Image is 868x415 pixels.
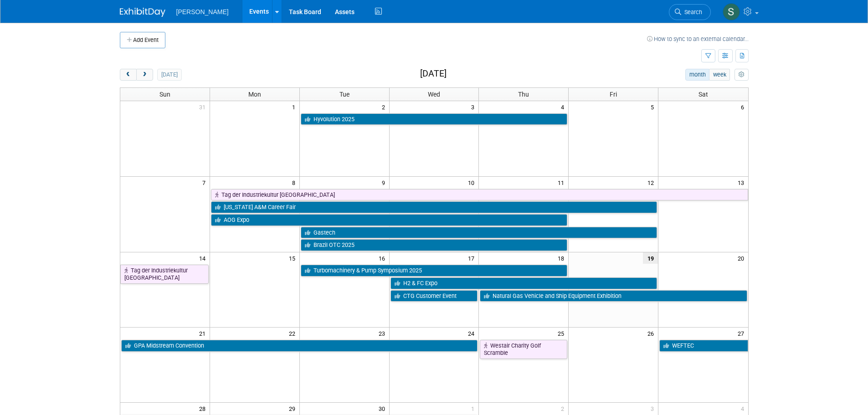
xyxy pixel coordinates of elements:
[685,69,709,81] button: month
[288,328,299,339] span: 22
[669,4,711,20] a: Search
[381,101,389,113] span: 2
[723,3,740,20] img: Skye Tuinei
[378,328,389,339] span: 23
[737,252,748,264] span: 20
[467,328,478,339] span: 24
[740,101,748,113] span: 6
[737,177,748,188] span: 13
[681,9,702,15] span: Search
[610,91,617,98] span: Fri
[467,177,478,188] span: 10
[650,101,658,113] span: 5
[643,252,658,264] span: 19
[650,403,658,414] span: 3
[378,403,389,414] span: 30
[198,101,210,113] span: 31
[647,177,658,188] span: 12
[390,277,657,289] a: H2 & FC Expo
[734,69,748,81] button: myCustomButton
[378,252,389,264] span: 16
[159,91,170,98] span: Sun
[157,69,181,81] button: [DATE]
[699,91,708,98] span: Sat
[339,91,349,98] span: Tue
[301,227,657,239] a: Gastech
[467,252,478,264] span: 17
[120,69,137,81] button: prev
[740,403,748,414] span: 4
[121,340,478,352] a: GPA Midstream Convention
[518,91,529,98] span: Thu
[120,8,165,17] img: ExhibitDay
[288,403,299,414] span: 29
[120,32,165,48] button: Add Event
[737,328,748,339] span: 27
[291,177,299,188] span: 8
[428,91,440,98] span: Wed
[470,101,478,113] span: 3
[198,328,210,339] span: 21
[120,265,209,283] a: Tag der Industriekultur [GEOGRAPHIC_DATA]
[647,328,658,339] span: 26
[647,36,749,42] a: How to sync to an external calendar...
[420,69,447,79] h2: [DATE]
[560,403,568,414] span: 2
[136,69,153,81] button: next
[381,177,389,188] span: 9
[176,8,229,15] span: [PERSON_NAME]
[470,403,478,414] span: 1
[557,328,568,339] span: 25
[557,252,568,264] span: 18
[301,239,568,251] a: Brazil OTC 2025
[201,177,210,188] span: 7
[659,340,748,352] a: WEFTEC
[301,265,568,277] a: Turbomachinery & Pump Symposium 2025
[480,290,747,302] a: Natural Gas Vehicle and Ship Equipment Exhibition
[390,290,478,302] a: CTG Customer Event
[291,101,299,113] span: 1
[288,252,299,264] span: 15
[211,201,657,213] a: [US_STATE] A&M Career Fair
[739,72,745,78] i: Personalize Calendar
[709,69,730,81] button: week
[248,91,261,98] span: Mon
[480,340,567,359] a: Westair Charity Golf Scramble
[557,177,568,188] span: 11
[198,403,210,414] span: 28
[211,214,567,226] a: AOG Expo
[211,189,748,201] a: Tag der Industriekultur [GEOGRAPHIC_DATA]
[198,252,210,264] span: 14
[560,101,568,113] span: 4
[301,113,568,125] a: Hyvolution 2025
